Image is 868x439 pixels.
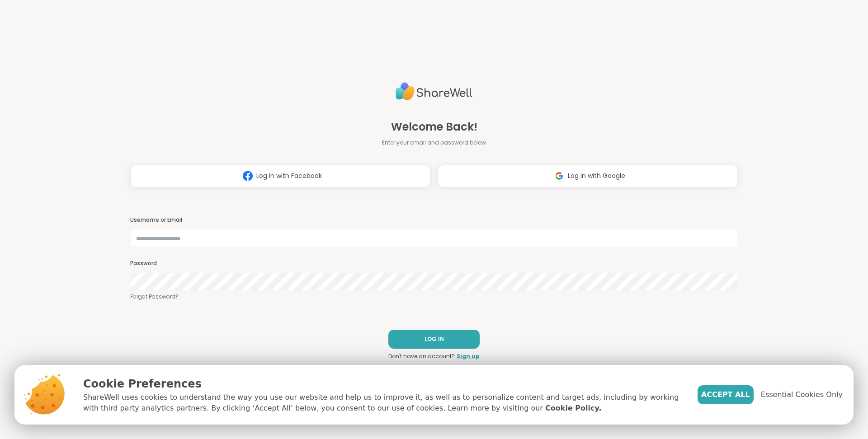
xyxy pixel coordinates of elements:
[545,403,601,414] a: Cookie Policy.
[388,330,480,349] button: LOG IN
[83,376,683,392] p: Cookie Preferences
[239,168,256,184] img: ShareWell Logomark
[391,119,477,135] span: Welcome Back!
[130,260,738,267] h3: Password
[761,389,843,400] span: Essential Cookies Only
[438,165,738,187] button: Log in with Google
[130,293,738,301] a: Forgot Password?
[382,139,486,147] span: Enter your email and password below
[551,168,568,184] img: ShareWell Logomark
[130,165,430,187] button: Log in with Facebook
[698,385,754,404] button: Accept All
[256,171,322,181] span: Log in with Facebook
[388,352,455,360] span: Don't have an account?
[568,171,625,181] span: Log in with Google
[83,392,683,414] p: ShareWell uses cookies to understand the way you use our website and help us to improve it, as we...
[130,216,738,224] h3: Username or Email
[457,352,480,360] a: Sign up
[396,79,472,104] img: ShareWell Logo
[425,335,444,343] span: LOG IN
[701,389,750,400] span: Accept All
